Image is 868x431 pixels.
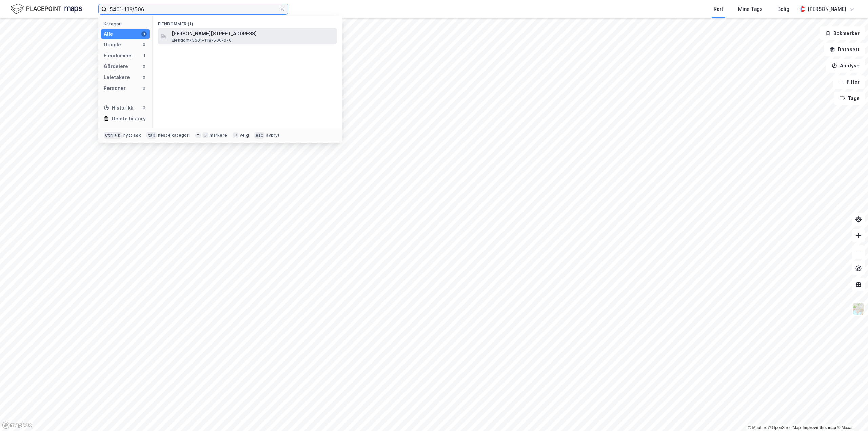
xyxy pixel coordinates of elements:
div: Delete history [112,115,146,123]
a: Mapbox [748,425,767,430]
div: esc [254,132,265,139]
div: Kontrollprogram for chat [834,398,868,431]
div: velg [240,133,249,138]
button: Bokmerker [820,26,865,40]
div: Historikk [104,104,133,112]
div: Leietakere [104,73,130,81]
div: Kart [714,5,723,13]
div: Eiendommer (1) [153,16,342,28]
div: Eiendommer [104,52,133,60]
div: Bolig [777,5,789,13]
div: markere [210,133,227,138]
div: [PERSON_NAME] [808,5,846,13]
button: Analyse [826,59,865,73]
div: Kategori [104,21,150,26]
div: 0 [141,42,147,47]
div: nytt søk [123,133,141,138]
span: Eiendom • 5501-118-506-0-0 [172,38,232,43]
span: [PERSON_NAME][STREET_ADDRESS] [172,30,334,38]
div: Google [104,41,121,49]
iframe: Chat Widget [834,398,868,431]
a: OpenStreetMap [768,425,801,430]
div: neste kategori [158,133,190,138]
div: 1 [141,31,147,37]
img: Z [852,302,865,315]
div: 0 [141,85,147,91]
div: Personer [104,84,126,92]
div: Ctrl + k [104,132,122,139]
img: logo.f888ab2527a4732fd821a326f86c7f29.svg [11,3,82,15]
div: Mine Tags [738,5,763,13]
input: Søk på adresse, matrikkel, gårdeiere, leietakere eller personer [107,4,280,14]
button: Filter [833,75,865,89]
div: 0 [141,64,147,69]
div: 0 [141,75,147,80]
div: Gårdeiere [104,62,128,71]
div: avbryt [266,133,280,138]
button: Datasett [824,43,865,56]
div: 0 [141,105,147,111]
a: Mapbox homepage [2,421,32,429]
div: tab [146,132,157,139]
a: Improve this map [803,425,836,430]
div: Alle [104,30,113,38]
button: Tags [834,92,865,105]
div: 1 [141,53,147,58]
